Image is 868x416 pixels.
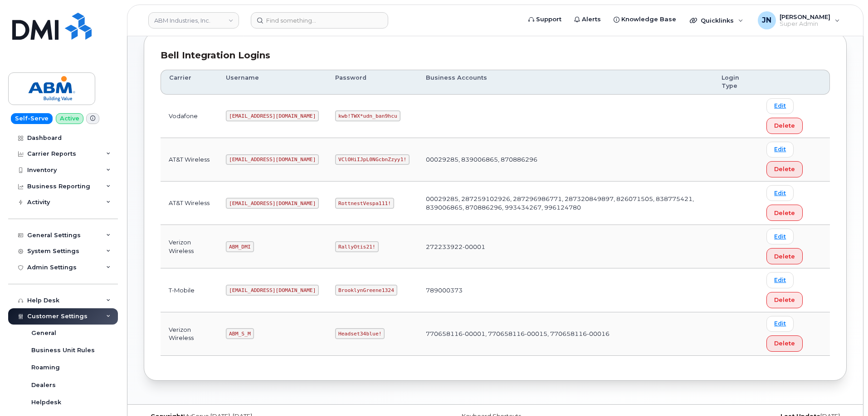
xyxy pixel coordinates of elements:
td: 770658116-00001, 770658116-00015, 770658116-00016 [418,312,713,356]
td: 789000373 [418,268,713,312]
div: Bell Integration Logins [161,49,830,62]
code: [EMAIL_ADDRESS][DOMAIN_NAME] [226,198,319,209]
td: Verizon Wireless [161,225,218,268]
a: Support [522,10,568,29]
a: Edit [766,229,794,244]
code: ABM_DMI [226,241,254,252]
th: Business Accounts [418,70,713,95]
th: Username [218,70,327,95]
span: Delete [774,296,795,304]
a: Alerts [568,10,607,29]
code: Headset34blue! [335,328,385,339]
a: ABM Industries, Inc. [148,12,239,29]
code: VClOHiIJpL0NGcbnZzyy1! [335,154,410,165]
td: 272233922-00001 [418,225,713,268]
td: T-Mobile [161,268,218,312]
span: Delete [774,209,795,217]
code: kwb!TWX*udn_ban9hcu [335,110,400,121]
div: Quicklinks [683,11,750,29]
a: Edit [766,185,794,201]
button: Delete [766,335,803,352]
code: RallyOtis21! [335,241,378,252]
td: 00029285, 287259102926, 287296986771, 287320849897, 826071505, 838775421, 839006865, 870886296, 9... [418,182,713,225]
span: JN [762,15,771,26]
span: Delete [774,165,795,173]
code: ABM_S_M [226,328,254,339]
span: [PERSON_NAME] [780,13,830,20]
a: Knowledge Base [607,10,683,29]
td: Verizon Wireless [161,312,218,356]
span: Delete [774,339,795,348]
button: Delete [766,205,803,221]
td: Vodafone [161,95,218,138]
a: Edit [766,316,794,332]
button: Delete [766,161,803,177]
span: Support [536,15,561,24]
td: AT&T Wireless [161,182,218,225]
span: Knowledge Base [621,15,676,24]
button: Delete [766,118,803,134]
span: Delete [774,252,795,261]
input: Find something... [251,12,388,29]
th: Login Type [713,70,758,95]
code: RottnestVespa111! [335,198,394,209]
button: Delete [766,292,803,308]
td: AT&T Wireless [161,138,218,182]
a: Edit [766,98,794,114]
div: Joe Nguyen Jr. [751,11,846,29]
code: [EMAIL_ADDRESS][DOMAIN_NAME] [226,110,319,121]
code: [EMAIL_ADDRESS][DOMAIN_NAME] [226,154,319,165]
a: Edit [766,142,794,158]
code: BrooklynGreene1324 [335,285,397,296]
code: [EMAIL_ADDRESS][DOMAIN_NAME] [226,285,319,296]
td: 00029285, 839006865, 870886296 [418,138,713,182]
span: Super Admin [780,20,830,28]
th: Password [327,70,418,95]
span: Delete [774,121,795,130]
th: Carrier [161,70,218,95]
a: Edit [766,272,794,288]
button: Delete [766,248,803,264]
span: Alerts [582,15,601,24]
span: Quicklinks [701,17,734,24]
